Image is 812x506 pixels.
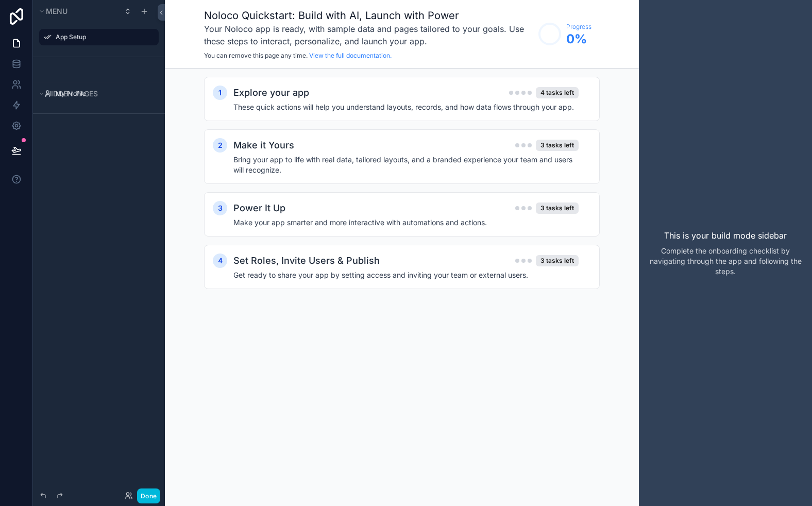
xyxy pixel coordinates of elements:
span: Progress [566,23,591,31]
label: My Profile [56,90,153,98]
h1: Noloco Quickstart: Build with AI, Launch with Power [204,8,533,23]
span: 0 % [566,31,591,47]
label: App Setup [56,33,153,41]
button: Hidden pages [37,87,155,101]
h3: Your Noloco app is ready, with sample data and pages tailored to your goals. Use these steps to i... [204,23,533,47]
button: Menu [37,4,117,19]
span: Menu [46,7,67,15]
a: View the full documentation. [309,52,392,59]
p: Complete the onboarding checklist by navigating through the app and following the steps. [647,246,804,277]
button: Done [137,488,160,503]
p: This is your build mode sidebar [664,229,787,242]
span: You can remove this page any time. [204,52,308,59]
